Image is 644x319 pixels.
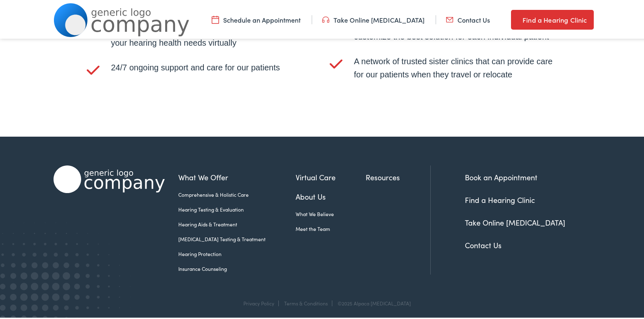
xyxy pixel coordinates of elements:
a: Take Online [MEDICAL_DATA] [465,216,566,226]
a: Hearing Testing & Evaluation [179,204,296,212]
a: Contact Us [465,238,502,249]
a: Find a Hearing Clinic [465,193,535,203]
img: utility icon [212,14,219,23]
div: 24/7 ongoing support and care for our patients [111,59,321,86]
a: About Us [296,189,366,200]
a: Contact Us [446,14,490,23]
img: utility icon [446,14,453,23]
a: Virtual Care [296,170,366,181]
a: Resources [366,170,430,181]
a: Take Online [MEDICAL_DATA] [322,14,425,23]
a: Schedule an Appointment [212,14,301,23]
a: Find a Hearing Clinic [511,8,593,28]
a: Hearing Protection [179,249,296,256]
a: Privacy Policy [243,298,274,305]
img: Alpaca Audiology [54,164,165,191]
a: [MEDICAL_DATA] Testing & Treatment [179,234,296,241]
img: utility icon [322,14,329,23]
a: Comprehensive & Holistic Care [179,189,296,197]
a: Hearing Aids & Treatment [179,219,296,226]
a: Terms & Conditions [284,298,328,305]
a: What We Offer [179,170,296,181]
a: Meet the Team [296,224,366,231]
a: What We Believe [296,209,366,216]
img: utility icon [511,13,518,23]
div: ©2025 Alpaca [MEDICAL_DATA] [334,299,411,305]
a: Insurance Counseling [179,263,296,271]
div: A network of trusted sister clinics that can provide care for our patients when they travel or re... [354,53,564,79]
a: Book an Appointment [465,170,538,181]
